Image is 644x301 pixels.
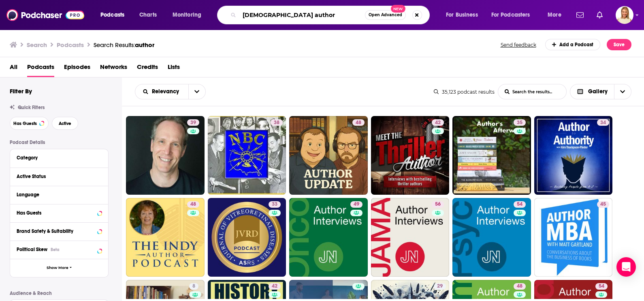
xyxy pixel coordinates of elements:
[354,200,359,209] span: 49
[17,210,95,216] div: Has Guests
[6,7,84,23] img: Podchaser - Follow, Share and Rate Podcasts
[139,9,157,21] span: Charts
[616,6,633,24] span: Logged in as leannebush
[94,41,154,49] div: Search Results:
[269,283,281,290] a: 42
[168,60,180,77] a: Lists
[274,119,279,127] span: 38
[18,105,45,110] span: Quick Filters
[600,200,606,209] span: 45
[27,60,54,77] a: Podcasts
[208,116,286,195] a: 38
[616,6,633,24] button: Show profile menu
[570,84,632,99] h2: Choose View
[51,247,60,252] div: Beta
[17,153,102,163] button: Category
[350,201,363,208] a: 49
[135,84,206,99] h2: Choose List sort
[152,89,182,95] span: Relevancy
[189,283,198,290] a: 8
[225,6,437,24] div: Search podcasts, credits, & more...
[17,226,102,236] button: Brand Safety & Suitability
[435,119,441,127] span: 42
[356,119,361,127] span: 48
[59,121,71,126] span: Active
[173,9,201,21] span: Monitoring
[391,5,405,13] span: New
[272,282,277,290] span: 42
[352,119,365,126] a: 48
[208,198,286,277] a: 33
[534,116,613,195] a: 34
[517,200,522,209] span: 54
[514,119,526,126] a: 35
[126,116,205,195] a: 39
[597,201,609,208] a: 45
[17,208,102,218] button: Has Guests
[47,266,68,270] span: Show More
[134,9,162,21] a: Charts
[616,6,633,24] img: User Profile
[64,60,90,77] a: Episodes
[548,9,561,21] span: More
[52,117,78,130] button: Active
[452,116,531,195] a: 35
[10,140,109,145] p: Podcast Details
[135,89,188,95] button: open menu
[588,89,608,95] span: Gallery
[365,10,406,20] button: Open AdvancedNew
[545,39,601,50] a: Add a Podcast
[190,119,196,127] span: 39
[289,116,368,195] a: 48
[17,189,102,200] button: Language
[616,257,636,277] div: Open Intercom Messenger
[27,41,47,49] h3: Search
[542,9,571,21] button: open menu
[57,41,84,49] h3: Podcasts
[514,201,526,208] a: 54
[272,200,277,209] span: 33
[517,119,522,127] span: 35
[271,119,283,126] a: 38
[17,244,102,254] button: Political SkewBeta
[498,41,539,48] button: Send feedback
[17,155,96,161] div: Category
[371,116,450,195] a: 42
[435,200,441,209] span: 56
[446,9,478,21] span: For Business
[607,39,631,50] button: Save
[486,9,542,21] button: open menu
[239,9,365,21] input: Search podcasts, credits, & more...
[17,247,47,252] span: Political Skew
[269,201,281,208] a: 33
[437,282,443,290] span: 29
[126,198,205,277] a: 48
[187,201,199,208] a: 48
[100,9,124,21] span: Podcasts
[573,8,587,22] a: Show notifications dropdown
[17,192,96,198] div: Language
[434,283,446,290] a: 29
[369,13,402,17] span: Open Advanced
[100,60,127,77] span: Networks
[10,117,49,130] button: Has Guests
[135,41,154,49] span: author
[137,60,158,77] span: Credits
[600,119,606,127] span: 34
[514,283,526,290] a: 48
[10,60,17,77] span: All
[534,198,613,277] a: 45
[10,290,109,296] p: Audience & Reach
[597,119,609,126] a: 34
[94,41,154,49] a: Search Results:author
[192,282,195,290] span: 8
[10,259,108,277] button: Show More
[434,89,495,95] div: 35,123 podcast results
[595,283,608,290] a: 54
[187,119,199,126] a: 39
[593,8,606,22] a: Show notifications dropdown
